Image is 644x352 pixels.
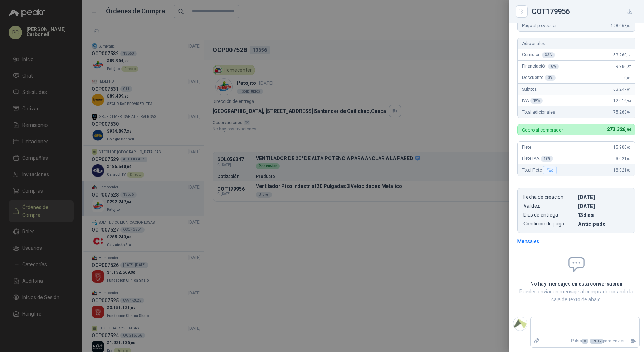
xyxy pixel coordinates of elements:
[626,88,631,91] span: ,01
[578,212,629,218] p: 13 dias
[518,38,635,49] div: Adicionales
[522,75,556,81] span: Descuento
[613,110,631,115] span: 75.263
[542,52,555,58] div: 32 %
[582,339,588,344] span: ⌘
[613,53,631,58] span: 53.260
[613,98,631,103] span: 12.016
[517,280,635,288] h2: No hay mensajes en esta conversación
[522,98,543,104] span: IVA
[522,23,557,28] span: Pago al proveedor
[543,166,556,174] div: Fijo
[523,194,575,200] p: Fecha de creación
[626,110,631,114] span: ,94
[522,64,559,69] span: Financiación
[613,145,631,150] span: 15.900
[626,65,631,69] span: ,37
[607,127,631,132] span: 273.326
[522,52,555,58] span: Comisión
[518,106,635,118] div: Total adicionales
[613,87,631,92] span: 63.247
[548,64,559,69] div: 6 %
[625,128,631,132] span: ,94
[616,64,631,69] span: 9.986
[611,23,631,28] span: 198.063
[626,145,631,149] span: ,00
[522,145,531,150] span: Flete
[522,166,558,174] span: Total Flete
[628,335,639,347] button: Enviar
[532,6,635,17] div: COT179956
[523,203,575,209] p: Validez
[523,212,575,218] p: Días de entrega
[517,288,635,303] p: Puedes enviar un mensaje al comprador usando la caja de texto de abajo.
[626,76,631,80] span: ,00
[517,7,526,16] button: Close
[626,53,631,57] span: ,64
[578,221,629,227] p: Anticipado
[624,75,631,80] span: 0
[616,156,631,161] span: 3.021
[545,75,556,81] div: 0 %
[626,168,631,172] span: ,00
[626,157,631,161] span: ,00
[523,221,575,227] p: Condición de pago
[626,24,631,28] span: ,00
[522,87,538,92] span: Subtotal
[590,339,603,344] span: ENTER
[522,128,563,132] p: Cobro al comprador
[578,203,629,209] p: [DATE]
[578,194,629,200] p: [DATE]
[522,156,553,162] span: Flete IVA
[531,335,543,347] label: Adjuntar archivos
[541,156,553,162] div: 19 %
[513,317,527,331] img: Company Logo
[626,99,631,103] span: ,93
[517,237,539,245] div: Mensajes
[530,98,543,104] div: 19 %
[543,335,628,347] p: Pulsa + para enviar
[613,168,631,173] span: 18.921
